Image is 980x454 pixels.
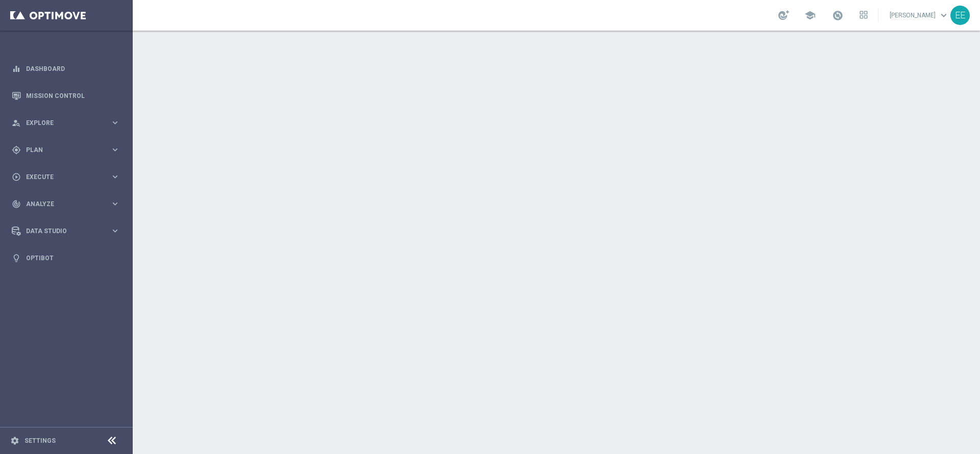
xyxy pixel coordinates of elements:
span: keyboard_arrow_down [938,10,949,21]
span: Analyze [26,201,110,207]
i: person_search [12,118,21,128]
a: Dashboard [26,55,120,82]
i: keyboard_arrow_right [110,118,120,128]
button: equalizer Dashboard [11,65,120,73]
button: lightbulb Optibot [11,254,120,262]
div: Explore [12,118,110,128]
a: Settings [24,438,56,444]
div: Analyze [12,199,110,209]
i: play_circle_outline [12,172,21,182]
i: gps_fixed [12,145,21,155]
i: track_changes [12,199,21,209]
button: track_changes Analyze keyboard_arrow_right [11,200,120,208]
a: [PERSON_NAME]keyboard_arrow_down [889,8,950,23]
div: Dashboard [12,55,120,82]
div: EE [950,6,970,25]
span: Explore [26,120,110,126]
button: Mission Control [11,92,120,100]
i: keyboard_arrow_right [110,172,120,182]
i: keyboard_arrow_right [110,145,120,155]
span: Execute [26,174,110,180]
div: Data Studio [12,226,110,236]
div: Mission Control [12,82,120,109]
i: keyboard_arrow_right [110,199,120,209]
button: play_circle_outline Execute keyboard_arrow_right [11,173,120,181]
i: equalizer [12,64,21,73]
button: person_search Explore keyboard_arrow_right [11,119,120,127]
i: keyboard_arrow_right [110,226,120,236]
span: school [804,10,816,21]
i: lightbulb [12,254,21,263]
div: Execute [12,172,110,182]
a: Optibot [26,244,120,271]
div: Optibot [12,244,120,271]
div: Plan [12,145,110,155]
span: Data Studio [26,228,110,234]
button: Data Studio keyboard_arrow_right [11,227,120,235]
button: gps_fixed Plan keyboard_arrow_right [11,146,120,154]
span: Plan [26,147,110,153]
a: Mission Control [26,82,120,109]
i: settings [10,436,19,445]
